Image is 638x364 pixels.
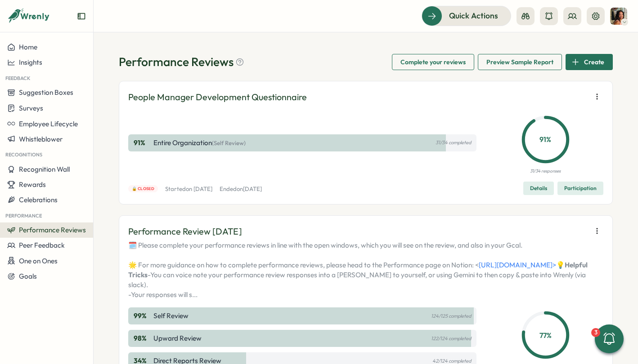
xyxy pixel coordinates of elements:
span: (Self Review) [212,139,246,146]
p: Ended on [DATE] [220,185,262,193]
button: Create [566,54,613,70]
span: Create [584,54,604,70]
p: 91 % [134,138,152,148]
img: Viveca Riley [610,8,627,25]
span: Whistleblower [19,135,63,143]
span: Details [530,182,547,195]
p: 99 % [134,311,152,321]
span: Goals [19,272,37,280]
p: 42/124 completed [432,358,471,364]
span: Insights [19,58,42,67]
p: Entire Organization [153,138,246,148]
p: 98 % [134,333,152,343]
span: Complete your reviews [400,54,466,70]
a: [URL][DOMAIN_NAME]> [479,261,556,269]
button: Participation [557,182,603,195]
span: Celebrations [19,195,58,204]
span: Home [19,43,37,51]
p: 31/34 completed [436,140,471,146]
button: Quick Actions [422,6,511,26]
span: Preview Sample Report [486,54,553,70]
button: Complete your reviews [392,54,474,70]
span: Recognition Wall [19,165,70,173]
p: 91 % [524,134,567,145]
span: Surveys [19,104,43,112]
p: People Manager Development Questionnaire [128,90,307,104]
button: Details [523,182,554,195]
h1: Performance Reviews [119,54,244,70]
span: 🔒 Closed [132,186,155,192]
p: Self Review [153,311,189,321]
span: Peer Feedback [19,241,65,249]
span: Quick Actions [449,10,498,22]
span: Performance Reviews [19,226,86,234]
p: 122/124 completed [431,336,471,342]
p: 124/125 completed [431,313,471,319]
button: Preview Sample Report [478,54,562,70]
span: Rewards [19,180,46,189]
p: Upward Review [153,333,202,343]
p: 31/34 responses [530,168,561,175]
p: Started on [DATE] [165,185,212,193]
span: Suggestion Boxes [19,88,73,97]
span: Participation [564,182,597,195]
button: Expand sidebar [77,12,86,21]
span: One on Ones [19,257,58,265]
button: 3 [595,324,624,353]
p: Performance Review [DATE] [128,225,242,239]
span: Employee Lifecycle [19,120,78,128]
p: 🗓️ Please complete your performance reviews in line with the open windows, which you will see on ... [128,240,603,300]
div: 3 [591,328,600,337]
p: 77 % [524,329,567,341]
